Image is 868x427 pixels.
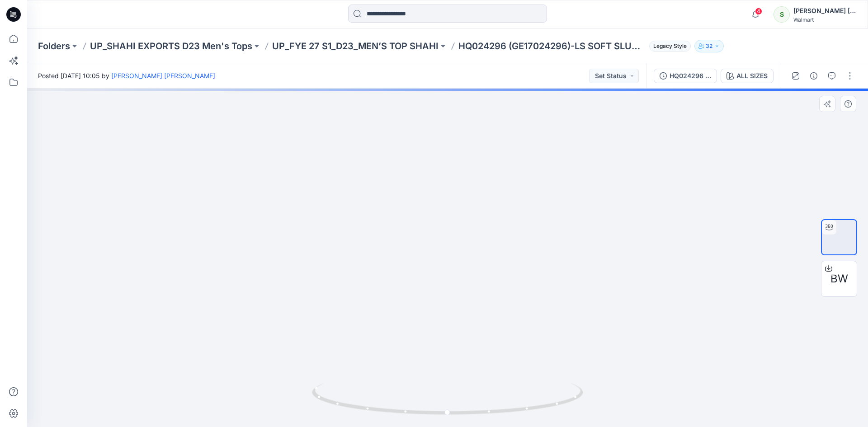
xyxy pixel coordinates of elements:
button: HQ024296 (GE17024296)-LS SOFT SLUB POCKET CREW-REG [654,69,717,83]
p: HQ024296 (GE17024296)-LS SOFT SLUB POCKET CREW-REG [458,40,646,52]
button: Legacy Style [646,40,691,52]
button: ALL SIZES [721,69,774,83]
button: Details [807,69,821,83]
button: 32 [694,40,724,52]
span: BW [830,271,848,287]
div: S​ [774,6,790,23]
a: UP_SHAHI EXPORTS D23 Men's Tops [90,40,252,52]
a: UP_FYE 27 S1_D23_MEN’S TOP SHAHI [272,40,439,52]
span: Legacy Style [649,41,691,52]
div: Walmart [793,16,857,23]
div: ALL SIZES [736,71,768,81]
p: 32 [706,41,712,51]
a: Folders [38,40,70,52]
span: Posted [DATE] 10:05 by [38,71,215,80]
span: 4 [755,8,762,15]
div: [PERSON_NAME] ​[PERSON_NAME] [793,5,857,16]
a: [PERSON_NAME] ​[PERSON_NAME] [111,72,215,80]
div: HQ024296 (GE17024296)-LS SOFT SLUB POCKET CREW-REG [670,71,711,81]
